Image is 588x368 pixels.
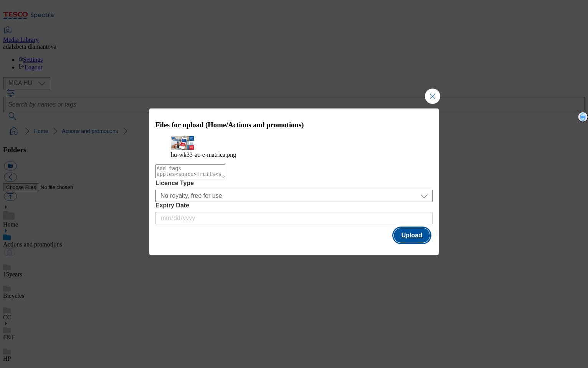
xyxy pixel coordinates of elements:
[155,180,433,187] label: Licence Type
[171,136,194,150] img: preview
[425,89,440,104] button: Close Modal
[171,151,417,158] figcaption: hu-wk33-ac-e-matrica.png
[155,121,433,129] h3: Files for upload (Home/Actions and promotions)
[155,202,433,209] label: Expiry Date
[149,108,439,255] div: Modal
[394,228,430,243] button: Upload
